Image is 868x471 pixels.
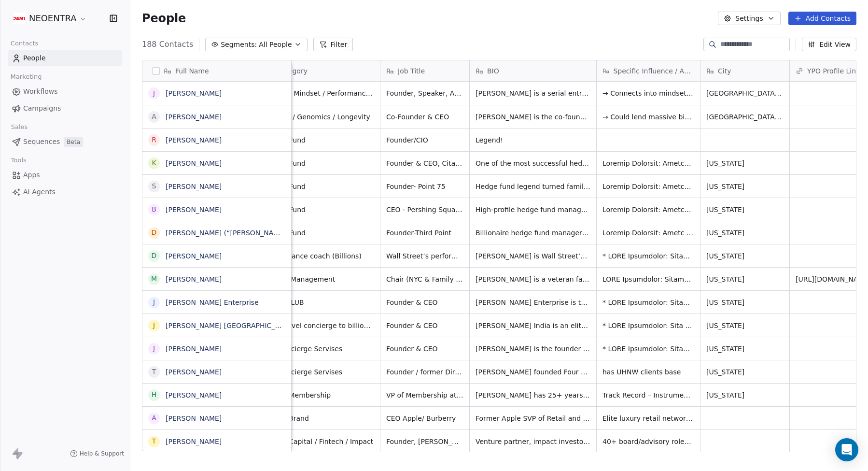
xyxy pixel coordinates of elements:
[807,66,860,76] span: YPO Profile Link
[166,136,222,144] a: [PERSON_NAME]
[7,153,30,168] span: Tools
[64,137,83,147] span: Beta
[602,274,694,284] span: LORE Ipsumdolor: Sitame conse ADI ELITS 23 doeius (TEM 6, 97, 77) inci u Labore Etdolo magna , al...
[476,367,590,377] span: [PERSON_NAME] founded Four Hundred, an invite-only luxury lifestyle concierge serving UHNW member...
[718,12,780,25] button: Settings
[265,182,374,191] span: Hedge Fund
[70,450,124,457] a: Help & Support
[265,367,374,377] span: VIP Concierge Servises
[151,274,157,284] div: M
[602,158,694,168] span: Loremip Dolorsit: Ametcon adipisc elit sed Doeiusm temp inc utlab Etdolor magn a eni admini veni....
[476,158,590,168] span: One of the most successful hedge fund managers in history, founder of Citadel – a $60+ billion mu...
[152,251,157,261] div: D
[152,367,156,377] div: T
[80,450,124,457] span: Help & Support
[259,40,292,50] span: All People
[29,12,77,25] span: NEOENTRA
[706,274,784,284] span: [US_STATE]
[153,320,155,330] div: J
[476,414,590,423] span: Former Apple SVP of Retail and CEO of Burberry. Built Burberry into a digital luxury powerhouse; ...
[602,321,694,330] span: * LORE Ipsumdolor: Sita co adipi-elitse doeius tem incididun utlabore etdolor “magnaa enimadmini,...
[12,10,89,27] button: NEOENTRA
[265,274,374,284] span: Wealth Management
[706,251,784,261] span: [US_STATE]
[166,322,295,329] a: [PERSON_NAME] [GEOGRAPHIC_DATA]
[166,229,350,237] a: [PERSON_NAME] (“[PERSON_NAME]”) [PERSON_NAME]
[476,228,590,238] span: Billionaire hedge fund manager and activist investor. Founded Third Point in [DATE], known for bo...
[265,298,374,307] span: CORE CLUB
[835,438,858,461] div: Open Intercom Messenger
[313,38,353,51] button: Filter
[23,170,40,180] span: Apps
[602,112,694,122] span: → Could lend massive biotech credibility to NeoEntra brand. → Opens doors to bio-innovation inves...
[476,135,590,145] span: Legend!
[23,53,46,63] span: People
[166,299,259,306] a: [PERSON_NAME] Enterprise
[386,274,463,284] span: Chair (NYC & Family Office), TIGER 21, CEO, CWM Family Office Advisors
[166,206,222,214] a: [PERSON_NAME]
[175,66,209,76] span: Full Name
[386,298,463,307] span: Founder & CEO
[23,187,56,197] span: AI Agents
[602,205,694,214] span: Loremip Dolorsit: Ametcons Adipis elitsed doei ~$35+ tempori UTL; etdolor magn-aliqua enima (m.v....
[386,135,463,145] span: Founder/CIO
[613,66,694,76] span: Specific Influence / Access
[386,367,463,377] span: Founder / former Director of North American Membership for Quintessentially
[265,135,374,145] span: Hedge Fund
[166,113,222,121] a: [PERSON_NAME]
[152,390,157,400] div: H
[602,88,694,98] span: → Connects into mindset-performance-health circles (Spartan Race, endurance founders, performance...
[602,298,694,307] span: * LORE Ipsumdolor: Sitamet CONS: ad e “seddoeius tempo inc…utlaboreetdo mag aliquaenimad” mi VEN ...
[23,137,60,147] span: Sequences
[265,158,374,168] span: Hedge Fund
[706,228,784,238] span: [US_STATE]
[8,167,122,183] a: Apps
[166,368,222,376] a: [PERSON_NAME]
[602,344,694,354] span: * LORE Ipsumdolor: Sitam “con adipi’e seddoei temporinc utlaboree,” dolorem aliqua enimadmi venia...
[8,100,122,116] a: Campaigns
[259,60,380,81] div: Category
[597,60,700,81] div: Specific Influence / Access
[398,66,425,76] span: Job Title
[265,251,374,261] span: Performance coach (Billions)
[700,60,789,81] div: City
[265,437,374,446] span: Global Capital / Fintech / Impact
[265,344,374,354] span: VIP Concierge Servises
[142,60,291,81] div: Full Name
[602,251,694,261] span: * LORE Ipsumdolor: Sitametc ad “elits doei te inci utlaboreetd magnaali” enimadmi ve quisn exer u...
[166,89,222,97] a: [PERSON_NAME]
[386,228,463,238] span: Founder-Third Point
[602,367,694,377] span: has UHNW clients base
[6,70,46,84] span: Marketing
[476,298,590,307] span: [PERSON_NAME] Enterprise is the visionary founder of CORE: Club, Manhattan’s ultra-exclusive priv...
[706,344,784,354] span: [US_STATE]
[166,183,222,190] a: [PERSON_NAME]
[265,414,374,423] span: Global Brand
[153,297,155,307] div: J
[386,251,463,261] span: Wall Street’s performance coach (Billions)
[718,66,731,76] span: City
[476,205,590,214] span: High-profile hedge fund manager known for bold bets and activist campaigns. Founder of [GEOGRAPHI...
[386,344,463,354] span: Founder & CEO
[386,112,463,122] span: Co-Founder & CEO
[265,88,374,98] span: Health / Mindset / Performance / Events
[386,182,463,191] span: Founder- Point 75
[470,60,596,81] div: BIO
[706,88,784,98] span: [GEOGRAPHIC_DATA], [US_STATE]
[265,390,374,400] span: UHNW Membership
[152,112,156,122] div: A
[265,228,374,238] span: Hedge Fund
[706,367,784,377] span: [US_STATE]
[476,182,590,191] span: Hedge fund legend turned family office manager and pro sports owner. Notorious for top-tier tradi...
[166,345,222,353] a: [PERSON_NAME]
[142,11,186,26] span: People
[6,36,42,51] span: Contacts
[602,414,694,423] span: Elite luxury retail network, branding power, board-level influence
[386,437,463,446] span: Founder, [PERSON_NAME] International; ex-[PERSON_NAME] CEO
[153,88,155,99] div: J
[166,275,222,283] a: [PERSON_NAME]
[602,182,694,191] span: Loremip Dolorsit: Ametcon ad ELI Seddoei, tem in utl etdo magnaaliqu (eni ad minim veniamqu) nost...
[386,414,463,423] span: CEO Apple/ Burberry
[8,134,122,150] a: SequencesBeta
[602,228,694,238] span: Loremip Dolorsit: Ametc Adipi elitsed doei ~29 tempo in utla-etdolo magnaaliq; eni adminimve ~69%...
